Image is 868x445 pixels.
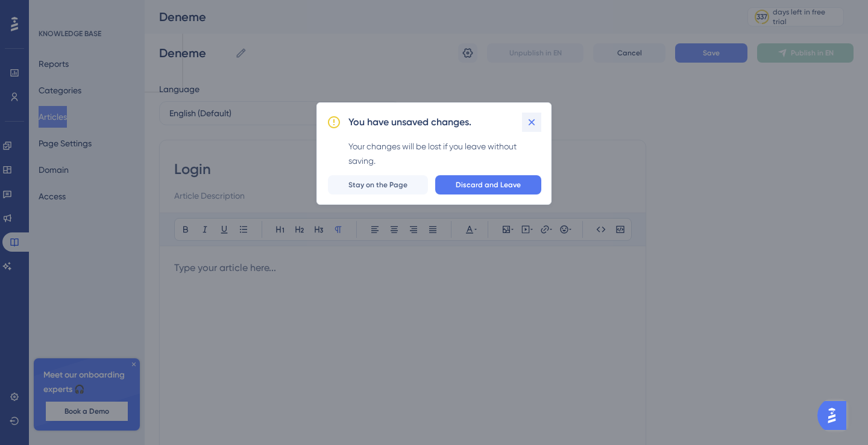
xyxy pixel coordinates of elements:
span: Discard and Leave [456,180,521,190]
span: Stay on the Page [348,180,407,190]
iframe: UserGuiding AI Assistant Launcher [817,397,854,434]
h2: You have unsaved changes. [348,115,471,129]
div: Your changes will be lost if you leave without saving. [348,139,541,168]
